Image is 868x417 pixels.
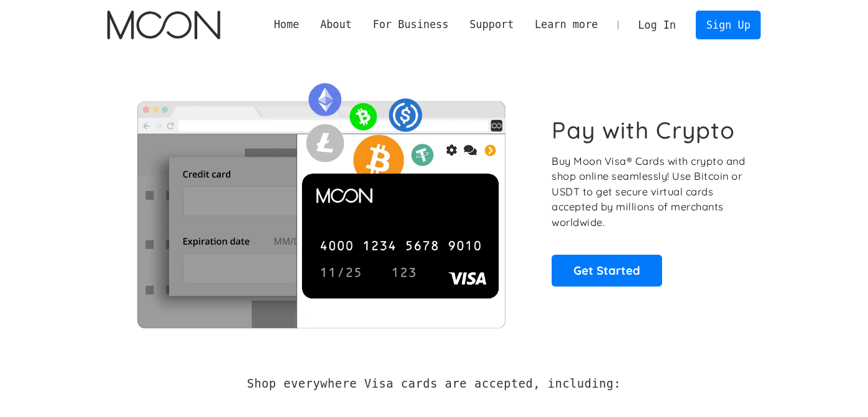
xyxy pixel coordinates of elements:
[696,11,761,39] a: Sign Up
[310,17,362,32] div: About
[469,17,514,32] div: Support
[107,11,220,39] a: home
[263,17,310,32] a: Home
[628,11,686,39] a: Log In
[552,116,735,144] h1: Pay with Crypto
[363,17,459,32] div: For Business
[535,17,598,32] div: Learn more
[320,17,352,32] div: About
[552,154,747,230] p: Buy Moon Visa® Cards with crypto and shop online seamlessly! Use Bitcoin or USDT to get secure vi...
[247,377,621,391] h2: Shop everywhere Visa cards are accepted, including:
[524,17,608,32] div: Learn more
[459,17,524,32] div: Support
[552,255,662,286] a: Get Started
[107,74,535,328] img: Moon Cards let you spend your crypto anywhere Visa is accepted.
[107,11,220,39] img: Moon Logo
[373,17,448,32] div: For Business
